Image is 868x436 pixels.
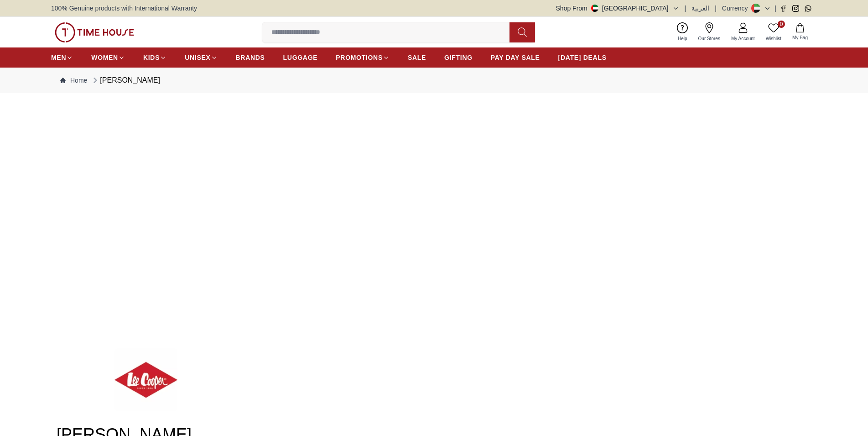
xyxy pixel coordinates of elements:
[774,4,776,13] span: |
[780,5,787,12] a: Facebook
[491,49,540,66] a: PAY DAY SALE
[778,21,785,28] span: 0
[91,49,125,66] a: WOMEN
[55,22,134,42] img: ...
[556,4,679,13] button: Shop From[GEOGRAPHIC_DATA]
[805,5,811,12] a: Whatsapp
[762,35,785,42] span: Wishlist
[408,53,426,62] span: SALE
[114,348,177,411] img: ...
[51,49,73,66] a: MEN
[283,53,318,62] span: LUGGAGE
[760,21,787,44] a: 0Wishlist
[51,68,817,93] nav: Breadcrumb
[185,49,217,66] a: UNISEX
[728,35,759,42] span: My Account
[722,4,752,13] div: Currency
[789,34,811,41] span: My Bag
[60,76,87,85] a: Home
[336,53,383,62] span: PROMOTIONS
[408,49,426,66] a: SALE
[283,49,318,66] a: LUGGAGE
[51,53,66,62] span: MEN
[91,53,118,62] span: WOMEN
[674,35,691,42] span: Help
[591,5,598,12] img: United Arab Emirates
[693,21,726,44] a: Our Stores
[787,21,813,43] button: My Bag
[491,53,540,62] span: PAY DAY SALE
[185,53,210,62] span: UNISEX
[236,49,265,66] a: BRANDS
[336,49,390,66] a: PROMOTIONS
[691,4,709,13] button: العربية
[685,4,686,13] span: |
[558,49,607,66] a: [DATE] DEALS
[51,102,817,371] img: ...
[236,53,265,62] span: BRANDS
[444,49,473,66] a: GIFTING
[792,5,799,12] a: Instagram
[444,53,473,62] span: GIFTING
[91,75,160,86] div: [PERSON_NAME]
[695,35,724,42] span: Our Stores
[672,21,693,44] a: Help
[558,53,607,62] span: [DATE] DEALS
[143,49,166,66] a: KIDS
[51,4,197,13] span: 100% Genuine products with International Warranty
[143,53,160,62] span: KIDS
[715,4,717,13] span: |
